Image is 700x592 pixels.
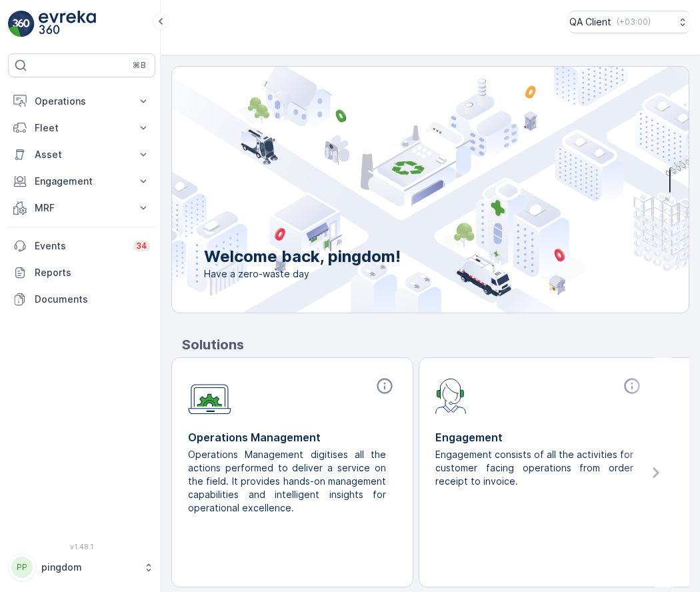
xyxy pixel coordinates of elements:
[112,67,689,313] img: city illustration
[8,543,155,551] span: v 1.48.1
[569,11,689,33] button: QA Client(+03:00)
[8,115,155,141] button: Fleet
[35,95,129,108] p: Operations
[435,377,467,414] img: module-icon
[8,195,155,221] button: MRF
[435,429,644,445] p: Engagement
[35,239,125,253] p: Events
[8,286,155,313] a: Documents
[569,15,611,29] p: QA Client
[39,11,96,37] img: logo_light-DOdMpM7g.png
[11,557,33,578] div: PP
[8,168,155,195] button: Engagement
[188,448,386,515] p: Operations Management digitises all the actions performed to deliver a service on the field. It p...
[35,148,129,161] p: Asset
[8,141,155,168] button: Asset
[35,175,129,188] p: Engagement
[8,233,155,259] a: Events34
[35,201,129,215] p: MRF
[435,448,633,488] p: Engagement consists of all the activities for customer facing operations from order receipt to in...
[188,377,231,415] img: module-icon
[136,241,147,251] p: 34
[182,335,689,355] p: Solutions
[188,429,397,445] p: Operations Management
[41,561,137,574] p: pingdom
[133,60,146,71] p: ⌘B
[35,293,150,306] p: Documents
[8,553,155,581] button: PPpingdom
[617,17,651,27] p: ( +03:00 )
[35,266,150,279] p: Reports
[204,246,401,267] p: Welcome back, pingdom!
[204,267,401,281] span: Have a zero-waste day
[8,88,155,115] button: Operations
[8,11,35,37] img: logo
[8,259,155,286] a: Reports
[35,121,129,135] p: Fleet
